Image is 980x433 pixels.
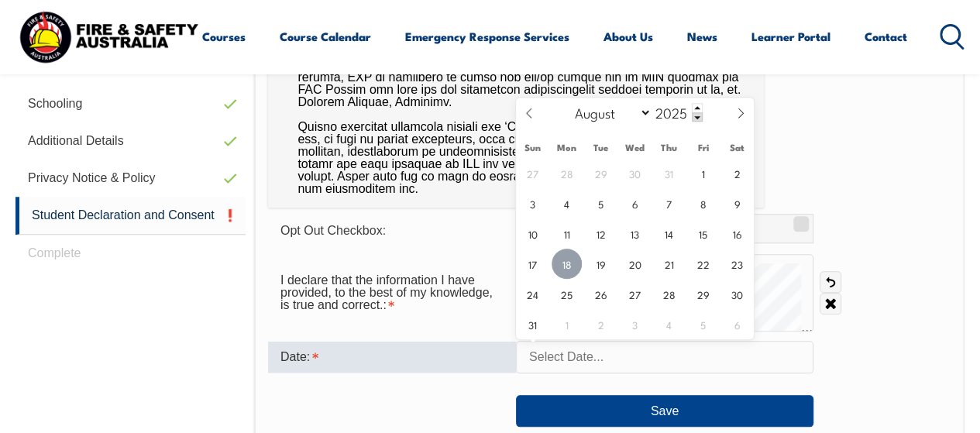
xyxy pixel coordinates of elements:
[652,143,686,153] span: Thu
[586,188,616,218] span: August 5, 2025
[654,249,684,279] span: August 21, 2025
[722,249,752,279] span: August 23, 2025
[652,103,703,122] input: Year
[405,18,569,55] a: Emergency Response Services
[618,143,652,153] span: Wed
[620,218,650,249] span: August 13, 2025
[620,279,650,309] span: August 27, 2025
[688,279,718,309] span: August 29, 2025
[518,249,548,279] span: August 17, 2025
[552,249,582,279] span: August 18, 2025
[552,158,582,188] span: July 28, 2025
[518,158,548,188] span: July 27, 2025
[722,188,752,218] span: August 9, 2025
[722,279,752,309] span: August 30, 2025
[688,188,718,218] span: August 8, 2025
[722,218,752,249] span: August 16, 2025
[567,102,652,122] select: Month
[688,309,718,339] span: September 5, 2025
[722,158,752,188] span: August 2, 2025
[654,218,684,249] span: August 14, 2025
[686,143,720,153] span: Fri
[15,160,246,197] a: Privacy Notice & Policy
[552,309,582,339] span: September 1, 2025
[584,143,618,153] span: Tue
[516,395,813,426] button: Save
[550,143,584,153] span: Mon
[280,224,386,237] span: Opt Out Checkbox:
[518,188,548,218] span: August 3, 2025
[552,218,582,249] span: August 11, 2025
[654,279,684,309] span: August 28, 2025
[820,271,841,293] a: Undo
[654,309,684,339] span: September 4, 2025
[687,18,717,55] a: News
[603,18,653,55] a: About Us
[518,309,548,339] span: August 31, 2025
[518,279,548,309] span: August 24, 2025
[15,122,246,160] a: Additional Details
[688,158,718,188] span: August 1, 2025
[751,18,830,55] a: Learner Portal
[620,249,650,279] span: August 20, 2025
[552,279,582,309] span: August 25, 2025
[516,143,550,153] span: Sun
[552,188,582,218] span: August 4, 2025
[688,249,718,279] span: August 22, 2025
[280,18,371,55] a: Course Calendar
[586,249,616,279] span: August 19, 2025
[620,309,650,339] span: September 3, 2025
[15,85,246,122] a: Schooling
[586,279,616,309] span: August 26, 2025
[268,342,516,373] div: Date is required.
[865,18,907,55] a: Contact
[202,18,246,55] a: Courses
[586,218,616,249] span: August 12, 2025
[688,218,718,249] span: August 15, 2025
[15,197,246,235] a: Student Declaration and Consent
[620,188,650,218] span: August 6, 2025
[586,158,616,188] span: July 29, 2025
[620,158,650,188] span: July 30, 2025
[820,293,841,314] a: Clear
[516,341,813,373] input: Select Date...
[518,218,548,249] span: August 10, 2025
[654,188,684,218] span: August 7, 2025
[654,158,684,188] span: July 31, 2025
[586,309,616,339] span: September 2, 2025
[268,266,516,320] div: I declare that the information I have provided, to the best of my knowledge, is true and correct....
[720,143,754,153] span: Sat
[722,309,752,339] span: September 6, 2025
